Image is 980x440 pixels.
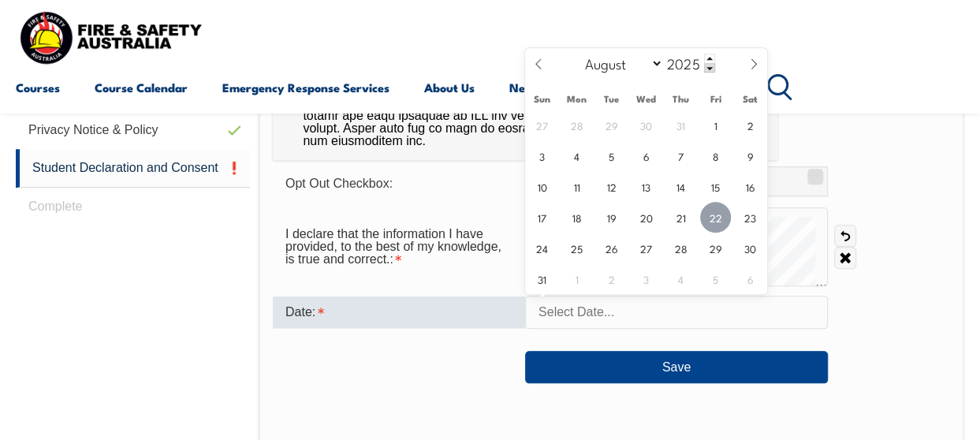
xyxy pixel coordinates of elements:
span: September 4, 2025 [665,263,696,294]
span: August 14, 2025 [665,171,696,202]
span: August 12, 2025 [596,171,627,202]
span: August 6, 2025 [631,140,661,171]
span: September 5, 2025 [700,263,731,294]
span: August 5, 2025 [596,140,627,171]
span: August 27, 2025 [631,233,661,263]
a: Course Calendar [95,69,188,106]
span: August 26, 2025 [596,233,627,263]
span: September 6, 2025 [735,263,766,294]
span: August 20, 2025 [631,202,661,233]
a: Clear [834,247,856,269]
span: August 4, 2025 [561,140,592,171]
span: August 24, 2025 [527,233,557,263]
span: August 3, 2025 [527,140,557,171]
a: Undo [834,225,856,247]
span: Wed [629,94,664,104]
span: July 31, 2025 [665,110,696,140]
span: July 29, 2025 [596,110,627,140]
span: August 11, 2025 [561,171,592,202]
span: Tue [594,94,629,104]
span: August 1, 2025 [700,110,731,140]
span: August 23, 2025 [735,202,766,233]
span: August 28, 2025 [665,233,696,263]
span: July 30, 2025 [631,110,661,140]
span: August 9, 2025 [735,140,766,171]
a: Emergency Response Services [222,69,389,106]
span: August 2, 2025 [735,110,766,140]
span: August 16, 2025 [735,171,766,202]
span: August 15, 2025 [700,171,731,202]
span: August 21, 2025 [665,202,696,233]
button: Save [525,351,828,382]
a: Student Declaration and Consent [16,149,250,188]
select: Month [577,53,663,73]
span: August 19, 2025 [596,202,627,233]
span: Thu [664,94,699,104]
span: August 30, 2025 [735,233,766,263]
span: September 3, 2025 [631,263,661,294]
span: August 10, 2025 [527,171,557,202]
span: September 2, 2025 [596,263,627,294]
span: August 22, 2025 [700,202,731,233]
a: About Us [424,69,475,106]
span: September 1, 2025 [561,263,592,294]
span: Mon [560,94,594,104]
input: Year [663,54,715,73]
span: August 18, 2025 [561,202,592,233]
input: Select Date... [525,296,828,329]
span: August 7, 2025 [665,140,696,171]
span: August 31, 2025 [527,263,557,294]
a: News [509,69,540,106]
a: Privacy Notice & Policy [16,111,250,149]
span: July 27, 2025 [527,110,557,140]
span: Sat [732,94,767,104]
a: Courses [16,69,60,106]
span: August 29, 2025 [700,233,731,263]
span: Fri [699,94,733,104]
span: July 28, 2025 [561,110,592,140]
span: August 25, 2025 [561,233,592,263]
span: August 8, 2025 [700,140,731,171]
div: I declare that the information I have provided, to the best of my knowledge, is true and correct.... [273,219,525,274]
span: Sun [525,94,560,104]
span: Opt Out Checkbox: [285,177,393,190]
span: August 17, 2025 [527,202,557,233]
div: Date is required. [273,296,525,328]
span: August 13, 2025 [631,171,661,202]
